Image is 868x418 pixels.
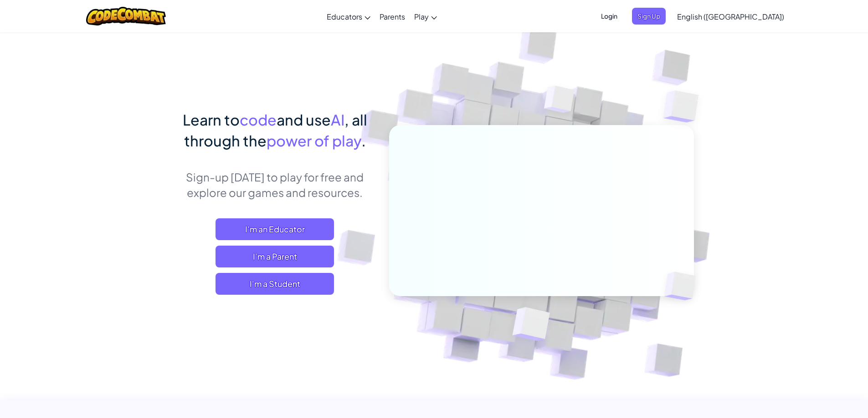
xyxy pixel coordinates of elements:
[175,169,375,200] p: Sign-up [DATE] to play for free and explore our games and resources.
[375,4,410,29] a: Parents
[267,131,361,150] span: power of play
[673,4,789,29] a: English ([GEOGRAPHIC_DATA])
[331,111,344,129] span: AI
[216,218,334,240] a: I'm an Educator
[240,111,277,129] span: code
[645,68,724,145] img: Overlap cubes
[322,4,375,29] a: Educators
[490,288,571,363] img: Overlap cubes
[527,68,592,136] img: Overlap cubes
[649,253,717,319] img: Overlap cubes
[277,111,331,129] span: and use
[216,273,334,295] button: I'm a Student
[677,12,784,21] span: English ([GEOGRAPHIC_DATA])
[596,8,623,25] button: Login
[361,131,366,150] span: .
[410,4,442,29] a: Play
[327,12,362,21] span: Educators
[216,246,334,267] a: I'm a Parent
[86,7,166,25] img: CodeCombat logo
[414,12,429,21] span: Play
[183,111,240,129] span: Learn to
[632,8,666,25] button: Sign Up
